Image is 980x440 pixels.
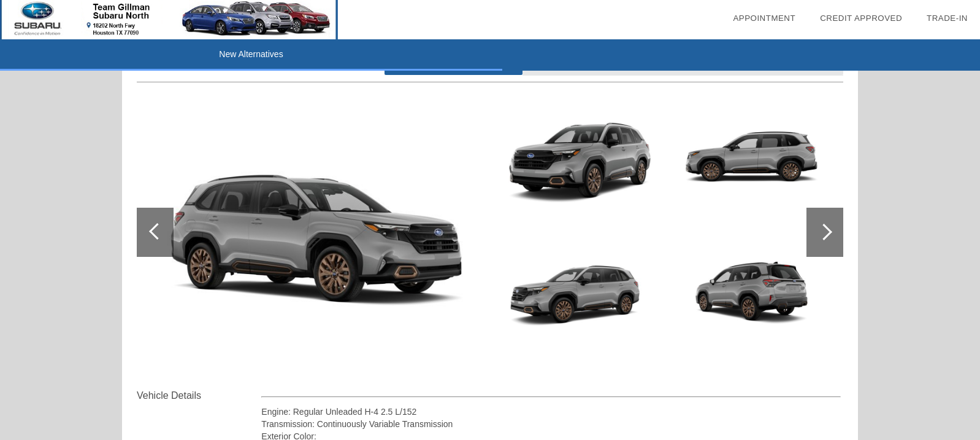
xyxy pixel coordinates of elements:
img: JF2SLDFC3SH611445_2.jpg [494,102,662,229]
img: JF2SLDFC3SH611445_4.jpg [668,102,837,229]
img: JF2SLDFC3SH611445_1.jpg [137,102,484,363]
div: Vehicle Details [137,388,261,403]
img: JF2SLDFC3SH611445_3.jpg [494,236,662,363]
div: Transmission: Continuously Variable Transmission [261,418,841,430]
a: Credit Approved [820,14,902,23]
div: Engine: Regular Unleaded H-4 2.5 L/152 [261,406,841,418]
a: Appointment [733,14,795,23]
a: Trade-In [927,14,968,23]
img: JF2SLDFC3SH611445_5.jpg [668,236,837,363]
